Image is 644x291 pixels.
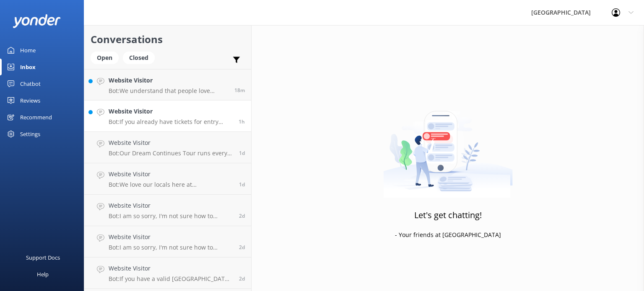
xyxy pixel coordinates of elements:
img: artwork of a man stealing a conversation from at giant smartphone [383,93,513,198]
a: Website VisitorBot:If you have a valid [GEOGRAPHIC_DATA] 2 Year Return Pass, you can enjoy free r... [84,258,251,289]
h4: Website Visitor [109,170,233,179]
a: Website VisitorBot:We understand that people love travelling with their furry friends – so do we!... [84,69,251,100]
p: Bot: If you have a valid [GEOGRAPHIC_DATA] 2 Year Return Pass, you can enjoy free return entry fo... [109,275,233,283]
div: Home [20,42,36,59]
h4: Website Visitor [109,138,233,147]
span: Sep 08 2025 10:10am (UTC +10:00) Australia/Brisbane [239,212,245,219]
span: Sep 08 2025 08:02am (UTC +10:00) Australia/Brisbane [239,244,245,251]
p: Bot: If you already have tickets for entry [DATE], you don't need to book the day visit separatel... [109,118,232,126]
div: Help [37,266,49,283]
a: Website VisitorBot:We love our locals here at [GEOGRAPHIC_DATA]. Although we don't have an offici... [84,163,251,195]
div: Reviews [20,92,40,109]
p: Bot: We understand that people love travelling with their furry friends – so do we! But unfortuna... [109,87,228,95]
p: Bot: Our Dream Continues Tour runs every 30 minutes from 9:30am to 4:30pm daily - no booking need... [109,149,233,157]
div: Open [91,52,119,64]
div: Settings [20,126,40,142]
h3: Let's get chatting! [414,209,482,222]
div: Inbox [20,59,36,75]
a: Website VisitorBot:Our Dream Continues Tour runs every 30 minutes from 9:30am to 4:30pm daily - n... [84,132,251,163]
p: Bot: I am so sorry, I'm not sure how to answer that question. Are you able to phrase it another w... [109,244,233,251]
span: Sep 08 2025 05:51pm (UTC +10:00) Australia/Brisbane [239,181,245,188]
span: Sep 07 2025 06:15pm (UTC +10:00) Australia/Brisbane [239,275,245,282]
div: Support Docs [26,249,60,266]
h4: Website Visitor [109,264,233,273]
span: Sep 10 2025 02:15pm (UTC +10:00) Australia/Brisbane [234,87,245,94]
p: Bot: We love our locals here at [GEOGRAPHIC_DATA]. Although we don't have an official local's rat... [109,181,233,188]
h4: Website Visitor [109,76,228,85]
p: - Your friends at [GEOGRAPHIC_DATA] [395,230,501,239]
a: Closed [123,53,159,62]
h4: Website Visitor [109,232,233,242]
h4: Website Visitor [109,201,233,210]
p: Bot: I am so sorry, I'm not sure how to answer that question. Are you able to phrase it another w... [109,212,233,220]
div: Chatbot [20,75,41,92]
h2: Conversations [91,31,245,47]
a: Website VisitorBot:I am so sorry, I'm not sure how to answer that question. Are you able to phras... [84,195,251,226]
a: Open [91,53,123,62]
img: yonder-white-logo.png [13,14,61,28]
div: Closed [123,52,155,64]
span: Sep 10 2025 12:58pm (UTC +10:00) Australia/Brisbane [239,118,245,125]
a: Website VisitorBot:If you already have tickets for entry [DATE], you don't need to book the day v... [84,100,251,132]
span: Sep 09 2025 11:47am (UTC +10:00) Australia/Brisbane [239,149,245,157]
a: Website VisitorBot:I am so sorry, I'm not sure how to answer that question. Are you able to phras... [84,226,251,258]
div: Recommend [20,109,52,126]
h4: Website Visitor [109,107,232,116]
